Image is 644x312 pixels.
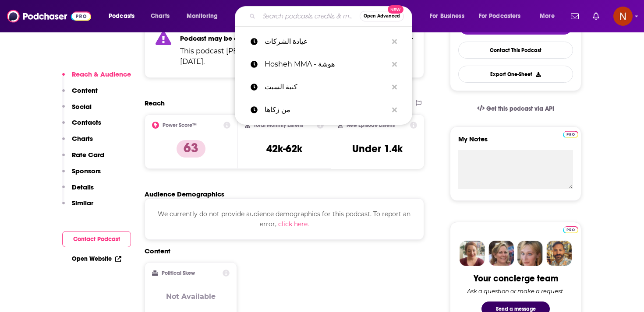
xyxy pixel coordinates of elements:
p: Sponsors [72,167,101,175]
img: Podchaser Pro [563,131,578,138]
button: open menu [473,9,534,23]
strong: Podcast may be on a hiatus or finished [180,34,304,42]
a: من زكاها [235,98,412,121]
img: Podchaser - Follow, Share and Rate Podcasts [7,8,91,25]
button: Social [62,102,92,119]
button: Contacts [62,118,101,134]
h2: Content [145,247,417,255]
a: Contact This Podcast [458,42,573,59]
span: For Podcasters [479,10,521,22]
div: Your concierge team [474,273,558,284]
label: My Notes [458,135,573,150]
span: For Business [430,10,464,22]
p: Reach & Audience [72,70,131,78]
p: كنبة السبت [265,76,388,98]
span: Charts [151,10,170,22]
span: New [388,5,403,14]
button: Contact Podcast [62,231,131,247]
button: Sponsors [62,167,101,183]
img: Jon Profile [546,241,572,266]
a: Show notifications dropdown [567,9,582,24]
span: Podcasts [109,10,134,22]
a: Open Website [72,255,121,263]
h2: New Episode Listens [347,122,395,128]
h3: 42k-62k [266,142,302,155]
button: open menu [103,9,146,23]
div: Ask a question or make a request. [467,287,564,294]
h2: Audience Demographics [145,190,224,198]
span: Open Advanced [364,14,400,18]
a: Get this podcast via API [470,98,561,119]
a: Show notifications dropdown [589,9,603,24]
span: Get this podcast via API [486,105,554,112]
span: More [540,10,555,22]
div: Search podcasts, credits, & more... [243,6,421,26]
p: Contacts [72,118,101,126]
span: Monitoring [187,10,218,22]
p: Details [72,183,94,191]
img: Barbara Profile [488,241,514,266]
a: Hosheh MMA - هوشة [235,53,412,76]
img: Jules Profile [517,241,543,266]
a: كنبة السبت [235,76,412,98]
img: User Profile [613,7,633,26]
h2: Reach [145,99,165,107]
button: Show profile menu [613,7,633,26]
section: Click to expand status details [145,19,424,78]
h2: Political Skew [162,270,195,276]
p: Hosheh MMA - هوشة [265,53,388,76]
p: Charts [72,134,93,143]
button: Export One-Sheet [458,66,573,83]
button: Details [62,183,94,199]
img: Sydney Profile [460,241,485,266]
button: Content [62,86,98,102]
h3: Not Available [166,292,216,301]
p: This podcast [PERSON_NAME]'t released an episode since [DATE]. [180,46,402,67]
p: Content [72,86,98,95]
a: عيادة الشركات [235,30,412,53]
a: Pro website [563,225,578,233]
span: We currently do not provide audience demographics for this podcast. To report an error, [158,210,410,228]
button: Rate Card [62,151,104,167]
button: Charts [62,134,93,151]
h2: Total Monthly Listens [254,122,303,128]
span: Logged in as AdelNBM [613,7,633,26]
a: Charts [145,9,175,23]
button: open menu [534,9,566,23]
p: من زكاها [265,98,388,121]
button: click here. [278,219,309,229]
button: Reach & Audience [62,70,131,86]
img: Podchaser Pro [563,226,578,233]
h3: Under 1.4k [352,142,403,155]
p: 63 [177,140,205,158]
p: Similar [72,199,93,207]
input: Search podcasts, credits, & more... [259,9,360,23]
button: open menu [424,9,475,23]
a: Pro website [563,130,578,138]
button: Open AdvancedNew [360,11,404,21]
p: Rate Card [72,151,104,159]
h2: Power Score™ [163,122,197,128]
p: عيادة الشركات [265,30,388,53]
button: Similar [62,199,93,215]
p: Social [72,102,92,111]
button: open menu [180,9,229,23]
